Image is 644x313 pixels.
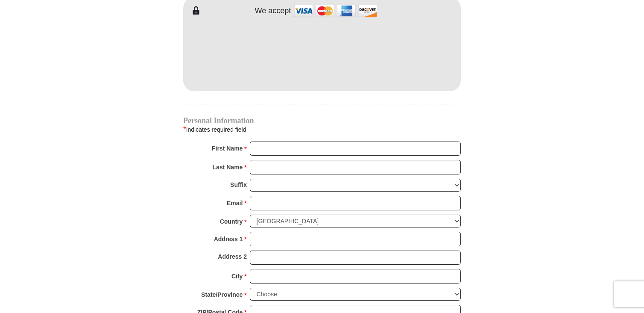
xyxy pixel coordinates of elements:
[231,270,243,282] strong: City
[201,289,243,301] strong: State/Province
[183,117,461,124] h4: Personal Information
[293,2,378,20] img: credit cards accepted
[230,179,247,191] strong: Suffix
[218,251,247,263] strong: Address 2
[220,216,243,227] strong: Country
[183,124,461,135] div: Indicates required field
[213,161,243,173] strong: Last Name
[214,233,243,245] strong: Address 1
[212,142,243,154] strong: First Name
[227,197,243,209] strong: Email
[255,6,291,16] h4: We accept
